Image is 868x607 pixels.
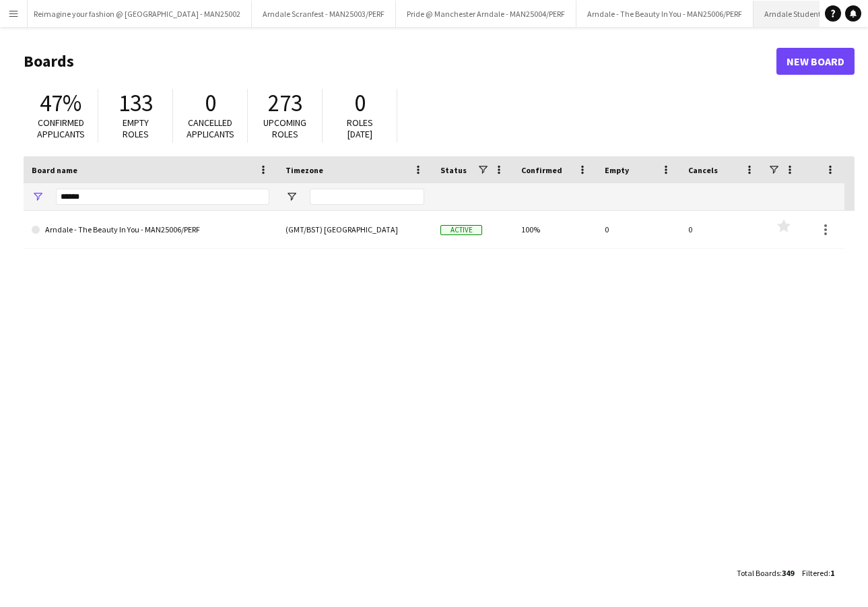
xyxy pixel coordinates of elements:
span: 0 [354,88,366,118]
button: Pride @ Manchester Arndale - MAN25004/PERF [396,1,576,27]
span: 273 [268,88,302,118]
span: Status [440,165,467,175]
h1: Boards [24,51,776,71]
div: 0 [597,211,680,248]
span: 1 [830,568,834,578]
input: Board name Filter Input [56,189,269,205]
div: : [802,560,834,586]
button: Reimagine your fashion @ [GEOGRAPHIC_DATA] - MAN25002 [23,1,252,27]
span: Active [440,225,482,235]
span: Roles [DATE] [347,117,373,140]
div: : [737,560,794,586]
button: Open Filter Menu [286,191,298,203]
span: 349 [782,568,794,578]
span: 133 [119,88,153,118]
button: Arndale - The Beauty In You - MAN25006/PERF [576,1,754,27]
span: Confirmed applicants [37,117,85,140]
span: Confirmed [521,165,562,175]
input: Timezone Filter Input [310,189,424,205]
span: Cancels [688,165,718,175]
div: (GMT/BST) [GEOGRAPHIC_DATA] [277,211,432,248]
a: New Board [776,48,855,75]
span: Cancelled applicants [187,117,234,140]
span: 0 [205,88,216,118]
span: Board name [32,165,77,175]
span: Total Boards [737,568,780,578]
span: Upcoming roles [263,117,306,140]
button: Arndale Scranfest - MAN25003/PERF [252,1,396,27]
div: 0 [680,211,764,248]
a: Arndale - The Beauty In You - MAN25006/PERF [32,211,269,249]
button: Open Filter Menu [32,191,44,203]
span: Timezone [286,165,323,175]
div: 100% [513,211,597,248]
span: Filtered [802,568,828,578]
span: Empty roles [123,117,149,140]
span: Empty [605,165,629,175]
span: 47% [40,88,81,118]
